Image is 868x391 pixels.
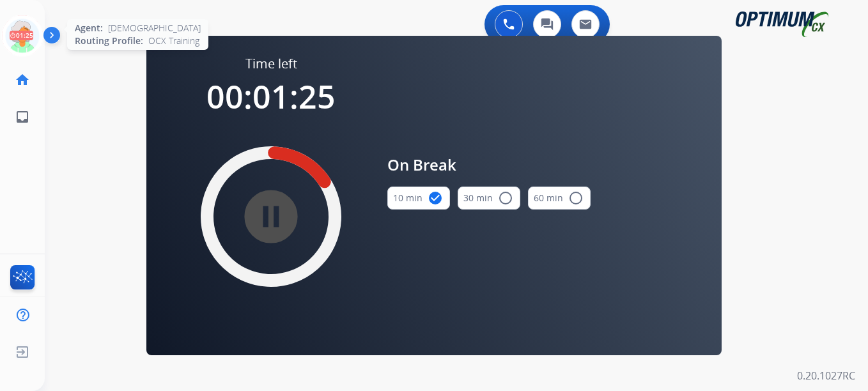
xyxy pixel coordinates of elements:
button: 60 min [528,187,591,210]
span: OCX Training [148,34,199,47]
mat-icon: pause_circle_filled [263,209,279,224]
span: Time left [245,55,297,73]
button: 10 min [387,187,450,210]
mat-icon: inbox [15,109,30,125]
button: 30 min [458,187,520,210]
mat-icon: check_circle [428,190,443,206]
span: On Break [387,153,591,176]
span: Agent: [75,22,103,34]
span: [DEMOGRAPHIC_DATA] [108,22,201,34]
mat-icon: radio_button_unchecked [498,190,513,206]
span: Routing Profile: [75,34,143,47]
span: 00:01:25 [206,75,336,118]
mat-icon: radio_button_unchecked [568,190,584,206]
p: 0.20.1027RC [797,368,855,383]
mat-icon: home [15,72,30,88]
